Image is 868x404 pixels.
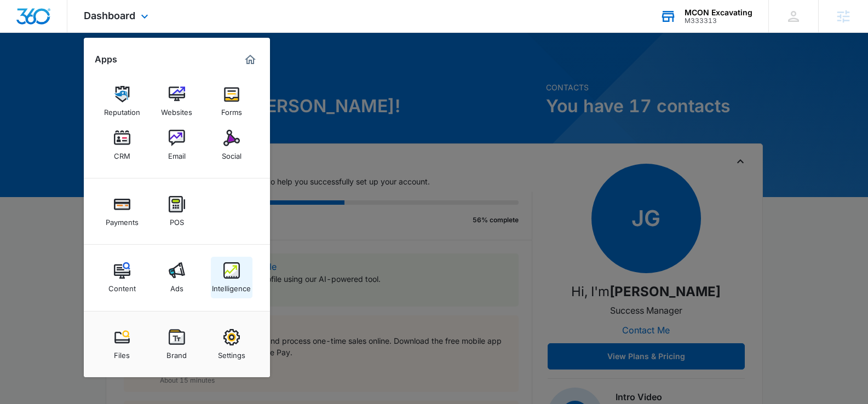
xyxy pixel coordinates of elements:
[108,279,136,293] div: Content
[114,146,130,160] div: CRM
[101,191,143,232] a: Payments
[168,146,186,160] div: Email
[221,102,242,117] div: Forms
[211,257,252,298] a: Intelligence
[156,80,198,122] a: Websites
[170,212,184,227] div: POS
[84,10,135,21] span: Dashboard
[106,212,139,227] div: Payments
[101,124,143,166] a: CRM
[156,191,198,232] a: POS
[156,257,198,298] a: Ads
[211,324,252,365] a: Settings
[685,17,752,25] div: account id
[114,345,130,360] div: Files
[156,124,198,166] a: Email
[104,102,140,117] div: Reputation
[101,257,143,298] a: Content
[170,279,183,293] div: Ads
[211,124,252,166] a: Social
[218,345,245,360] div: Settings
[95,54,117,65] h2: Apps
[211,80,252,122] a: Forms
[166,345,187,360] div: Brand
[222,146,242,160] div: Social
[156,324,198,365] a: Brand
[161,102,192,117] div: Websites
[242,51,259,68] a: Marketing 360® Dashboard
[101,80,143,122] a: Reputation
[685,8,752,17] div: account name
[101,324,143,365] a: Files
[212,279,251,293] div: Intelligence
